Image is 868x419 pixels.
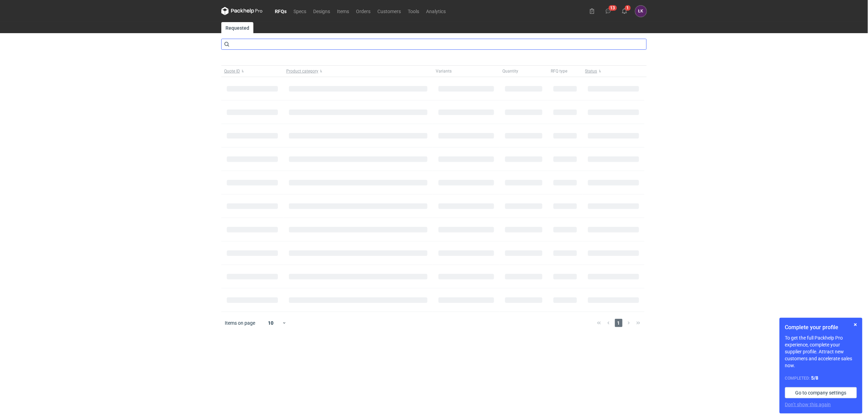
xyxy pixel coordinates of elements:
button: Product category [283,66,433,77]
button: Status [582,66,645,77]
button: 13 [603,6,614,17]
a: Designs [310,7,334,15]
button: Skip for now [851,321,860,329]
a: Customers [374,7,404,15]
span: Quantity [502,68,518,74]
button: ŁK [635,6,647,17]
span: Quote ID [224,68,240,74]
h1: Complete your profile [785,323,857,332]
a: Analytics [423,7,449,15]
svg: Packhelp Pro [221,7,263,15]
span: Items on page [225,320,255,326]
button: 1 [619,6,630,17]
a: Orders [353,7,374,15]
a: Go to company settings [785,387,857,398]
div: 10 [260,318,282,328]
span: RFQ type [551,68,567,74]
a: Items [334,7,353,15]
a: Requested [221,22,253,33]
a: Specs [290,7,310,15]
a: RFQs [271,7,290,15]
a: Tools [404,7,423,15]
button: Quote ID [221,66,283,77]
span: Variants [436,68,452,74]
div: Completed: [785,374,857,382]
button: Don’t show this again [785,401,831,408]
span: Status [585,68,597,74]
span: Product category [286,68,318,74]
span: 1 [615,319,623,327]
div: Łukasz Kowalski [635,6,647,17]
p: To get the full Packhelp Pro experience, complete your supplier profile. Attract new customers an... [785,334,857,369]
strong: 5 / 8 [811,375,819,381]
